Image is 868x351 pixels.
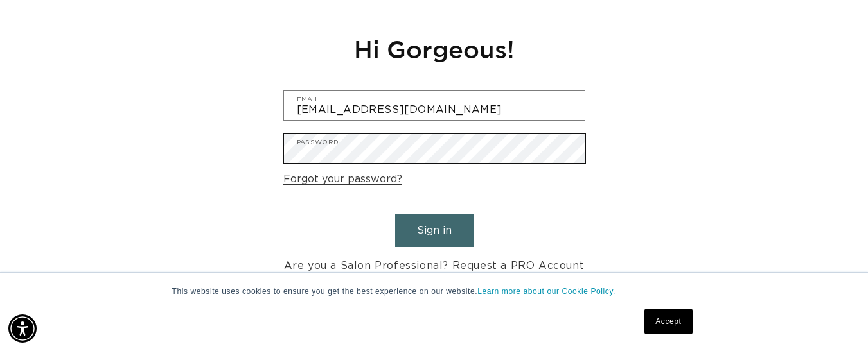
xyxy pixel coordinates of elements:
[283,33,585,65] h1: Hi Gorgeous!
[284,257,585,275] a: Are you a Salon Professional? Request a PRO Account
[697,212,868,351] iframe: Chat Widget
[644,309,692,334] a: Accept
[283,170,402,189] a: Forgot your password?
[172,286,696,297] p: This website uses cookies to ensure you get the best experience on our website.
[8,314,37,343] div: Accessibility Menu
[395,214,474,247] button: Sign in
[477,287,616,296] a: Learn more about our Cookie Policy.
[284,91,585,120] input: Email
